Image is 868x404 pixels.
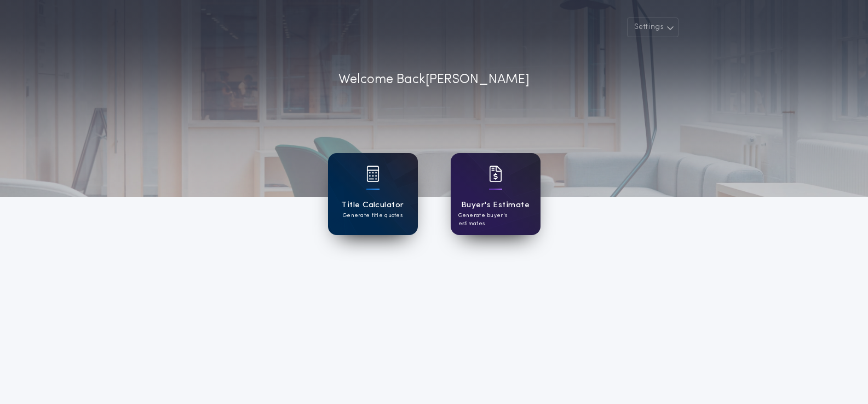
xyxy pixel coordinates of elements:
[338,70,530,90] p: Welcome Back [PERSON_NAME]
[627,17,679,37] button: Settings
[328,153,418,235] a: card iconTitle CalculatorGenerate title quotes
[458,212,533,228] p: Generate buyer's estimates
[366,166,380,182] img: card icon
[461,199,530,212] h1: Buyer's Estimate
[489,166,502,182] img: card icon
[341,199,404,212] h1: Title Calculator
[451,153,541,235] a: card iconBuyer's EstimateGenerate buyer's estimates
[343,212,403,220] p: Generate title quotes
